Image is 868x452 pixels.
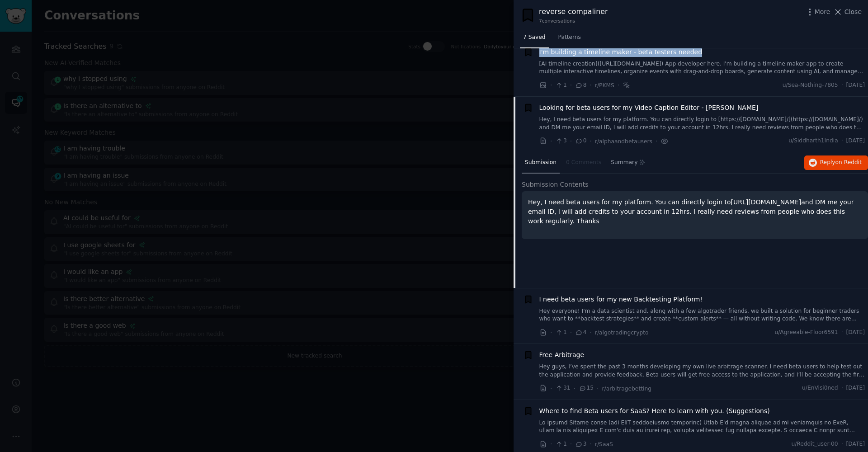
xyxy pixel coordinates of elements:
span: · [550,80,552,90]
span: [DATE] [846,137,865,145]
span: r/alphaandbetausers [595,138,652,145]
span: 3 [555,137,566,145]
span: Close [844,7,862,17]
span: u/Reddit_user-00 [791,440,838,448]
span: · [570,137,572,146]
span: u/Siddharth1India [788,137,838,145]
span: · [570,439,572,449]
span: [DATE] [846,440,865,448]
span: 1 [555,81,566,89]
a: Hey, I need beta users for my platform. You can directly login to [https://[DOMAIN_NAME]/](https:... [539,116,865,132]
span: r/algotradingcrypto [595,330,649,336]
span: · [570,80,572,90]
span: Summary [611,159,637,167]
span: 15 [579,384,594,392]
span: r/SaaS [595,441,613,447]
a: Patterns [555,30,584,49]
span: Reply [820,159,862,167]
span: · [590,439,592,449]
a: Hey everyone! I'm a data scientist and, along with a few algotrader friends, we built a solution ... [539,307,865,323]
span: · [841,329,843,337]
span: · [841,81,843,89]
span: · [550,328,552,337]
span: · [841,384,843,392]
span: 8 [575,81,586,89]
span: · [597,384,599,393]
span: Patterns [558,33,581,42]
span: · [570,328,572,337]
span: 31 [555,384,570,392]
button: More [805,7,830,17]
span: u/Agreeable-Floor6591 [774,329,838,337]
a: I need beta users for my new Backtesting Platform! [539,295,703,304]
span: · [618,80,619,90]
a: I'm building a timeline maker - beta testers needed [539,47,703,57]
span: More [815,7,830,17]
span: 0 [575,137,586,145]
div: reverse compaliner [539,6,608,18]
a: [AI timeline creation]([URL][DOMAIN_NAME]) App developer here. I'm building a timeline maker app ... [539,60,865,76]
div: 7 conversation s [539,18,608,24]
button: Replyon Reddit [804,155,868,170]
span: 7 Saved [523,33,546,42]
span: · [656,137,657,146]
span: Submission Contents [522,180,589,189]
span: r/arbitragebetting [602,386,651,392]
span: u/EnVisi0ned [802,384,838,392]
span: · [550,137,552,146]
span: 4 [575,329,586,337]
span: u/Sea-Nothing-7805 [783,81,838,89]
span: · [574,384,576,393]
a: Hey guys, I’ve spent the past 3 months developing my own live arbitrage scanner. I need beta user... [539,363,865,379]
span: on Reddit [835,159,862,165]
a: Where to find Beta users for SaaS? Here to learn with you. (Suggestions) [539,406,770,416]
span: [DATE] [846,81,865,89]
span: · [590,80,592,90]
span: Submission [525,159,557,167]
a: Lo ipsumd Sitame conse (adi EliT seddoeiusmo temporinc) Utlab E'd magna aliquae ad mi veniamquis ... [539,419,865,435]
span: · [590,137,592,146]
span: 1 [555,329,566,337]
span: 3 [575,440,586,448]
span: · [550,384,552,393]
span: [DATE] [846,384,865,392]
a: 7 Saved [520,30,549,49]
span: · [550,439,552,449]
span: · [590,328,592,337]
a: [URL][DOMAIN_NAME] [731,198,802,206]
button: Close [833,7,862,17]
span: [DATE] [846,329,865,337]
a: Free Arbitrage [539,350,585,360]
span: · [841,440,843,448]
p: Hey, I need beta users for my platform. You can directly login to and DM me your email ID, I will... [528,198,862,226]
span: · [841,137,843,145]
span: r/PKMS [595,82,614,89]
span: 1 [555,440,566,448]
a: Looking for beta users for my Video Caption Editor - [PERSON_NAME] [539,103,759,113]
